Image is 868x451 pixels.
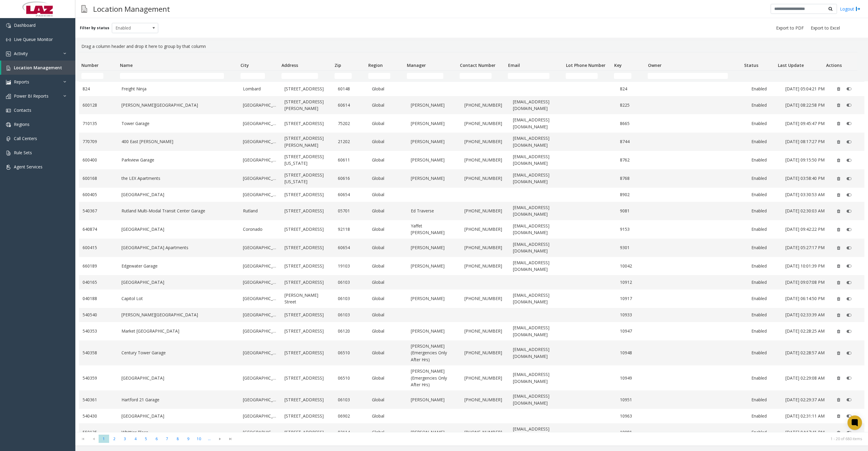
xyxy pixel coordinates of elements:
[513,153,564,167] a: [EMAIL_ADDRESS][DOMAIN_NAME]
[751,226,778,233] a: Enabled
[411,295,457,302] a: [PERSON_NAME]
[411,157,457,163] a: [PERSON_NAME]
[785,208,827,214] a: [DATE] 02:30:03 AM
[742,52,775,70] th: Status
[785,192,825,197] span: [DATE] 03:30:53 AM
[243,396,277,403] a: [GEOGRAPHIC_DATA]
[338,157,365,163] a: 60611
[407,73,443,79] input: Manager Filter
[83,208,114,214] a: 540367
[121,263,236,269] a: Edgewater Garage
[464,375,506,381] a: [PHONE_NUMBER]
[751,295,778,302] a: Enabled
[338,226,365,233] a: 92118
[751,375,778,381] a: Enabled
[14,36,53,42] span: Live Queue Monitor
[785,349,827,356] a: [DATE] 02:28:57 AM
[464,429,506,436] a: [PHONE_NUMBER]
[121,226,236,233] a: [GEOGRAPHIC_DATA]
[83,244,114,251] a: 600415
[338,413,365,419] a: 06902
[338,429,365,436] a: 02114
[338,328,365,334] a: 06120
[785,138,827,145] a: [DATE] 08:17:27 PM
[83,429,114,436] a: 550135
[785,263,825,269] span: [DATE] 10:01:39 PM
[751,191,778,198] a: Enabled
[14,79,29,85] span: Reports
[751,120,778,127] a: Enabled
[411,120,457,127] a: [PERSON_NAME]
[338,396,365,403] a: 06103
[411,175,457,182] a: [PERSON_NAME]
[620,244,647,251] a: 9301
[751,175,778,182] a: Enabled
[121,208,236,214] a: Rutland Multi-Modal Transit Center Garage
[285,191,331,198] a: [STREET_ADDRESS]
[285,413,331,419] a: [STREET_ADDRESS]
[285,292,331,305] a: [PERSON_NAME] Street
[6,108,11,113] img: 'icon'
[121,295,236,302] a: Capitol Lot
[513,223,564,236] a: [EMAIL_ADDRESS][DOMAIN_NAME]
[83,279,114,286] a: 040165
[411,343,457,363] a: [PERSON_NAME] (Emergencies Only After Hrs)
[14,107,31,113] span: Contacts
[83,263,114,269] a: 660189
[338,138,365,145] a: 21202
[83,86,114,92] a: 824
[620,328,647,334] a: 10947
[840,6,860,12] a: Logout
[620,226,647,233] a: 9153
[785,429,825,435] span: [DATE] 04:17:41 PM
[243,102,277,108] a: [GEOGRAPHIC_DATA]
[120,435,130,443] span: Page 3
[14,150,32,155] span: Rule Sets
[372,328,404,334] a: Global
[372,295,404,302] a: Global
[121,120,236,127] a: Tower Garage
[785,245,825,250] span: [DATE] 05:27:17 PM
[372,138,404,145] a: Global
[614,73,631,79] input: Key Filter
[285,429,331,436] a: [STREET_ADDRESS]
[785,429,827,436] a: [DATE] 04:17:41 PM
[99,435,109,443] span: Page 1
[121,279,236,286] a: [GEOGRAPHIC_DATA]
[281,73,318,79] input: Address Filter
[6,165,11,170] img: 'icon'
[513,292,564,305] a: [EMAIL_ADDRESS][DOMAIN_NAME]
[243,312,277,318] a: [GEOGRAPHIC_DATA]
[785,244,827,251] a: [DATE] 05:27:17 PM
[6,94,11,99] img: 'icon'
[464,328,506,334] a: [PHONE_NUMBER]
[372,157,404,163] a: Global
[372,208,404,214] a: Global
[464,244,506,251] a: [PHONE_NUMBER]
[411,429,457,436] a: [PERSON_NAME]
[464,102,506,108] a: [PHONE_NUMBER]
[620,175,647,182] a: 8768
[464,295,506,302] a: [PHONE_NUMBER]
[464,208,506,214] a: [PHONE_NUMBER]
[620,413,647,419] a: 10963
[120,73,224,79] input: Name Filter
[121,157,236,163] a: Parkview Garage
[338,120,365,127] a: 75202
[751,138,778,145] a: Enabled
[121,312,236,318] a: [PERSON_NAME][GEOGRAPHIC_DATA]
[785,413,825,419] span: [DATE] 02:31:11 AM
[83,157,114,163] a: 600400
[411,396,457,403] a: [PERSON_NAME]
[83,328,114,334] a: 540353
[243,191,277,198] a: [GEOGRAPHIC_DATA]
[338,312,365,318] a: 06103
[83,226,114,233] a: 640874
[243,226,277,233] a: Coronado
[372,396,404,403] a: Global
[808,24,842,32] button: Export to Excel
[785,102,825,108] span: [DATE] 08:22:58 PM
[83,191,114,198] a: 600405
[162,435,172,443] span: Page 7
[241,73,265,79] input: City Filter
